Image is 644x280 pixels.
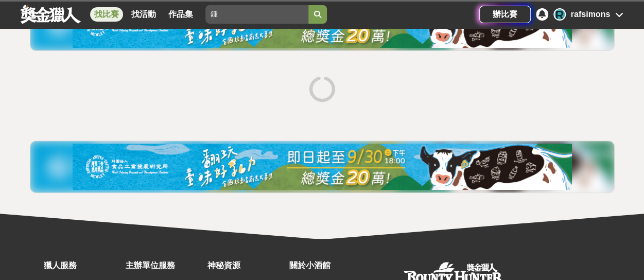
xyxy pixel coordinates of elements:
[126,259,202,272] div: 主辦單位服務
[164,7,197,22] a: 作品集
[479,6,531,23] a: 辦比賽
[73,144,572,190] img: 11b6bcb1-164f-4f8f-8046-8740238e410a.jpg
[553,8,566,21] div: R
[207,259,284,272] div: 神秘資源
[289,259,366,272] div: 關於小酒館
[571,8,610,21] div: rafsimons
[205,5,308,24] input: 2025高通台灣AI黑客松
[90,7,123,22] a: 找比賽
[44,259,120,272] div: 獵人服務
[127,7,160,22] a: 找活動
